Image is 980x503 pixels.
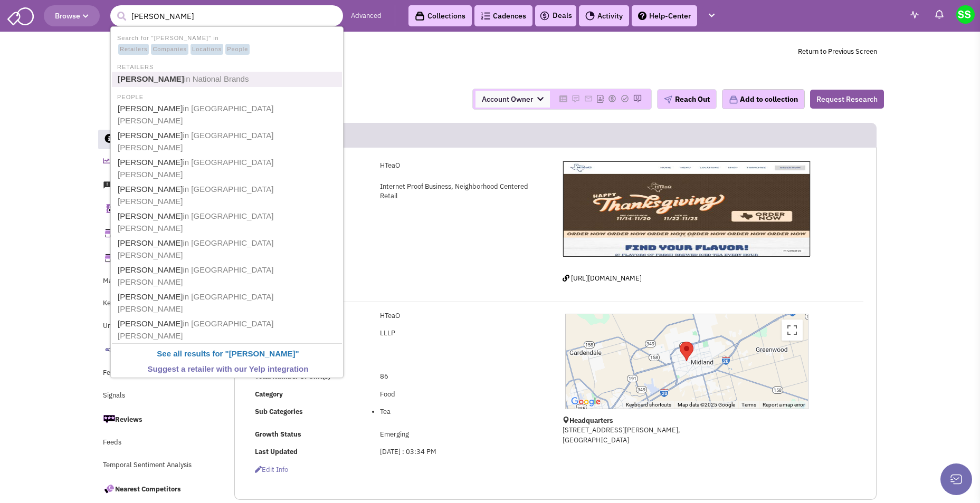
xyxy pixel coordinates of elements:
a: Related Companies [98,222,213,244]
button: Add to collection [722,89,805,109]
b: [PERSON_NAME] [118,74,184,83]
a: [PERSON_NAME]in [GEOGRAPHIC_DATA][PERSON_NAME] [115,263,341,289]
a: [PERSON_NAME]in [GEOGRAPHIC_DATA][PERSON_NAME] [115,317,341,343]
a: [PERSON_NAME]in [GEOGRAPHIC_DATA][PERSON_NAME] [115,182,341,208]
a: Key Multiunit Operators [98,294,213,314]
b: Last Updated [255,447,298,456]
span: Account Owner [475,91,550,108]
div: 86 [373,372,548,382]
div: Internet Proof Business, Neighborhood Centered Retail [373,182,548,201]
a: Social Media [98,338,213,361]
a: Reviews [98,408,213,430]
p: [STREET_ADDRESS][PERSON_NAME], [GEOGRAPHIC_DATA] [563,425,811,445]
img: Google [568,395,603,409]
a: Contacts [98,197,213,219]
a: [URL][DOMAIN_NAME] [563,274,642,283]
span: in [GEOGRAPHIC_DATA][PERSON_NAME] [118,185,273,206]
a: Unit Growth & Signals [98,316,213,336]
a: Feeds [98,363,213,383]
img: help.png [638,12,646,20]
a: Terms (opens in new tab) [741,402,756,408]
a: Return to Previous Screen [798,47,877,56]
a: Activity [579,5,629,26]
a: [PERSON_NAME]in National Brands [115,72,341,86]
img: icon-collection-lavender.png [729,95,738,104]
b: [PERSON_NAME] [229,349,296,358]
img: Please add to your accounts [621,94,629,103]
img: icon-collection-lavender-black.svg [415,11,425,21]
span: Edit info [255,465,288,474]
a: [PERSON_NAME]in [GEOGRAPHIC_DATA][PERSON_NAME] [115,290,341,316]
span: in [GEOGRAPHIC_DATA][PERSON_NAME] [118,131,273,152]
a: Map View [98,272,213,292]
b: Growth Status [255,430,301,439]
a: Temporal Sentiment Analysis [98,456,213,476]
li: PEOPLE [112,91,342,102]
a: Report a map error [763,402,805,408]
button: Browse [44,5,100,26]
span: in [GEOGRAPHIC_DATA][PERSON_NAME] [118,319,273,340]
span: Map data ©2025 Google [678,402,735,408]
img: Please add to your accounts [608,94,616,103]
b: See all results for " " [157,349,299,358]
b: Category [255,390,283,399]
span: in [GEOGRAPHIC_DATA][PERSON_NAME] [118,265,273,286]
span: People [225,44,250,55]
div: Emerging [373,430,548,440]
a: [PERSON_NAME]in [GEOGRAPHIC_DATA][PERSON_NAME] [115,209,341,235]
a: [PERSON_NAME]in [GEOGRAPHIC_DATA][PERSON_NAME] [115,102,341,128]
input: Search [110,5,343,26]
a: Units [98,247,213,269]
span: in National Brands [184,74,249,83]
div: HTeaO [373,311,548,321]
button: Reach Out [657,89,717,109]
div: HTeaO [373,161,548,171]
a: [PERSON_NAME]in [GEOGRAPHIC_DATA][PERSON_NAME] [115,156,341,181]
span: in [GEOGRAPHIC_DATA][PERSON_NAME] [118,211,273,233]
a: Deals [539,9,572,22]
button: Keyboard shortcuts [626,401,671,409]
a: Cadences [474,5,532,26]
img: HTeaO [563,161,810,257]
li: Tea [380,407,541,417]
span: in [GEOGRAPHIC_DATA][PERSON_NAME] [118,158,273,179]
a: See all results for "[PERSON_NAME]" [115,347,341,361]
b: Sub Categories [255,407,303,416]
a: Nearest Competitors [98,478,213,500]
a: Suggest a retailer with our Yelp integration [115,362,341,376]
b: Total Number Of Unit(s) [255,372,330,381]
span: in [GEOGRAPHIC_DATA][PERSON_NAME] [118,104,273,125]
span: Locations [191,44,223,55]
a: Collections [408,5,472,26]
a: [PERSON_NAME]in [GEOGRAPHIC_DATA][PERSON_NAME] [115,129,341,154]
span: Companies [151,44,188,55]
span: Browse [55,11,89,21]
div: [DATE] : 03:34 PM [373,447,548,457]
img: Please add to your accounts [633,94,642,103]
div: HTeaO [680,342,693,361]
img: Please add to your accounts [572,94,580,103]
img: Activity.png [585,11,595,21]
a: [PERSON_NAME]in [GEOGRAPHIC_DATA][PERSON_NAME] [115,236,341,262]
img: Stephen Songy [956,5,975,24]
a: Help-Center [632,5,697,26]
li: RETAILERS [112,61,342,72]
a: Advanced [351,11,382,21]
a: Signals [98,386,213,406]
span: Retailers [118,44,149,55]
li: Search for "[PERSON_NAME]" in [112,32,342,56]
img: Cadences_logo.png [481,12,490,20]
span: in [GEOGRAPHIC_DATA][PERSON_NAME] [118,238,273,259]
a: Feeds [98,433,213,453]
a: Open this area in Google Maps (opens a new window) [568,395,603,409]
img: icon-deals.svg [539,9,550,22]
div: Food [373,390,548,400]
img: plane.png [664,95,672,104]
button: Toggle fullscreen view [782,320,803,341]
b: Suggest a retailer with our Yelp integration [148,364,309,373]
a: Reach Out Tips [98,175,213,195]
a: Expansion Plans [98,152,213,172]
b: Headquarters [569,416,613,425]
span: [URL][DOMAIN_NAME] [571,274,642,283]
img: SmartAdmin [7,5,34,25]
